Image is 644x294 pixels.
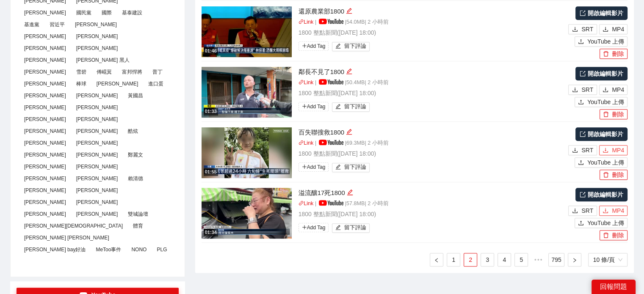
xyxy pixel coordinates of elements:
[299,188,567,198] div: 溢流釀17死1800
[21,91,69,100] span: [PERSON_NAME]
[332,42,370,51] button: edit留下評論
[531,253,545,267] span: •••
[299,18,567,27] p: | | 54.0 MB | 2 小時前
[600,230,627,240] button: delete刪除
[531,253,545,267] li: 向後 5 頁
[299,127,567,137] div: 百失聯搜救1800
[299,80,304,85] span: link
[73,186,122,195] span: [PERSON_NAME]
[332,163,370,172] button: edit留下評論
[21,209,69,219] span: [PERSON_NAME]
[299,139,567,148] p: | | 69.3 MB | 2 小時前
[204,47,218,55] div: 01:46
[572,87,578,93] span: download
[464,253,477,266] a: 2
[335,164,341,170] span: edit
[299,223,329,232] span: Add Tag
[580,192,586,198] span: export
[73,79,90,88] span: 棒球
[319,79,343,85] img: yt_logo_rgb_light.a676ea31.png
[481,253,494,267] li: 3
[204,108,218,115] div: 01:33
[299,200,567,208] p: | | 57.8 MB | 2 小時前
[568,85,597,95] button: downloadSRT
[21,245,89,254] span: [PERSON_NAME] bay好油
[587,158,624,167] span: YouTube 上傳
[124,91,146,100] span: 黃國昌
[73,126,122,136] span: [PERSON_NAME]
[568,24,597,34] button: downloadSRT
[575,218,627,228] button: uploadYouTube 上傳
[21,126,69,136] span: [PERSON_NAME]
[73,55,133,65] span: [PERSON_NAME] 黑人
[302,164,307,169] span: plus
[603,232,609,239] span: delete
[430,253,443,267] li: 上一頁
[302,104,307,109] span: plus
[600,49,627,59] button: delete刪除
[73,162,122,171] span: [PERSON_NAME]
[575,36,627,47] button: uploadYouTube 上傳
[73,198,122,207] span: [PERSON_NAME]
[575,97,627,107] button: uploadYouTube 上傳
[299,88,567,98] p: 1800 整點新聞 ( [DATE] 18:00 )
[578,220,584,227] span: upload
[299,140,304,146] span: link
[346,8,352,14] span: edit
[430,253,443,267] button: left
[572,258,577,263] span: right
[498,253,511,266] a: 4
[603,26,608,33] span: download
[21,233,113,242] span: [PERSON_NAME] [PERSON_NAME]
[21,221,126,231] span: [PERSON_NAME][DEMOGRAPHIC_DATA]
[568,253,581,267] li: 下一頁
[128,245,150,254] span: NONO
[578,159,584,166] span: upload
[581,146,593,155] span: SRT
[335,225,341,231] span: edit
[568,253,581,267] button: right
[73,174,122,183] span: [PERSON_NAME]
[319,140,343,145] img: yt_logo_rgb_light.a676ea31.png
[21,103,69,112] span: [PERSON_NAME]
[603,172,609,179] span: delete
[332,223,370,233] button: edit留下評論
[21,174,69,183] span: [PERSON_NAME]
[603,208,608,214] span: download
[21,67,69,77] span: [PERSON_NAME]
[600,109,627,119] button: delete刪除
[587,37,624,46] span: YouTube 上傳
[21,55,69,65] span: [PERSON_NAME]
[21,8,69,17] span: [PERSON_NAME]
[575,127,627,141] a: 開啟編輯影片
[98,8,115,17] span: 國際
[130,221,146,231] span: 體育
[549,253,564,266] a: 795
[299,28,567,37] p: 1800 整點新聞 ( [DATE] 18:00 )
[299,67,567,77] div: 鄰長不見了1800
[447,253,460,266] a: 1
[302,225,307,230] span: plus
[204,229,218,236] div: 01:34
[346,129,352,135] span: edit
[581,25,593,34] span: SRT
[599,85,627,95] button: downloadMP4
[202,188,292,239] img: ed716ad5-7f24-4aca-961f-d3a1b45f06ed.jpg
[603,111,609,118] span: delete
[568,206,597,216] button: downloadSRT
[299,209,567,219] p: 1800 整點新聞 ( [DATE] 18:00 )
[603,147,608,154] span: download
[580,131,586,137] span: export
[149,67,166,77] span: 普丁
[21,44,69,53] span: [PERSON_NAME]
[73,115,122,124] span: [PERSON_NAME]
[202,67,292,118] img: 538b8094-4041-48bb-9f46-4f21462d366b.jpg
[299,19,304,25] span: link
[73,44,122,53] span: [PERSON_NAME]
[299,41,329,51] span: Add Tag
[73,67,90,77] span: 雪碧
[299,162,329,172] span: Add Tag
[21,162,69,171] span: [PERSON_NAME]
[119,67,146,77] span: 富邦悍將
[319,19,343,24] img: yt_logo_rgb_light.a676ea31.png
